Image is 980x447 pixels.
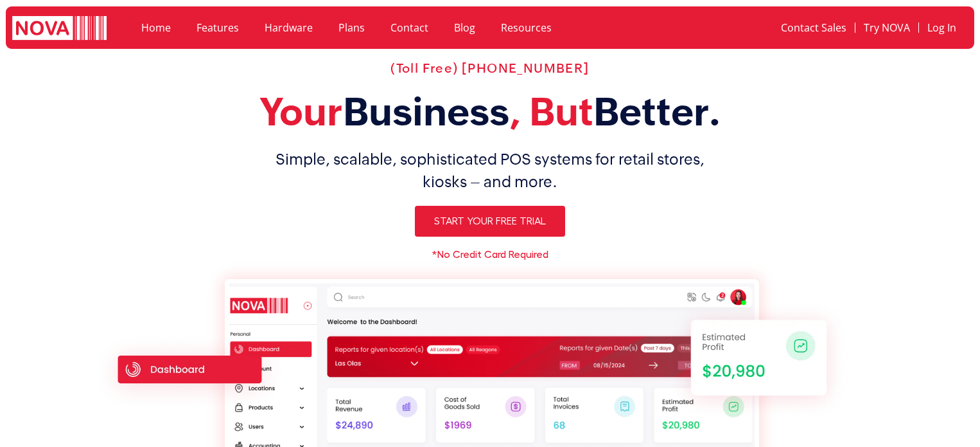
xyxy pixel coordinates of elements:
[441,13,488,42] a: Blog
[184,13,252,42] a: Features
[91,148,889,193] h1: Simple, scalable, sophisticated POS systems for retail stores, kiosks – and more.
[855,13,918,42] a: Try NOVA
[434,216,546,226] span: Start Your Free Trial
[343,89,509,134] span: Business
[378,13,441,42] a: Contact
[415,206,565,237] a: Start Your Free Trial
[687,13,965,42] nav: Menu
[252,13,326,42] a: Hardware
[91,250,889,260] h6: *No Credit Card Required
[128,13,674,42] nav: Menu
[919,13,965,42] a: Log In
[128,13,184,42] a: Home
[12,16,107,42] img: logo white
[91,60,889,76] h2: (Toll Free) [PHONE_NUMBER]
[91,89,889,135] h2: Your , But
[326,13,378,42] a: Plans
[773,13,855,42] a: Contact Sales
[593,89,721,134] span: Better.
[488,13,564,42] a: Resources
